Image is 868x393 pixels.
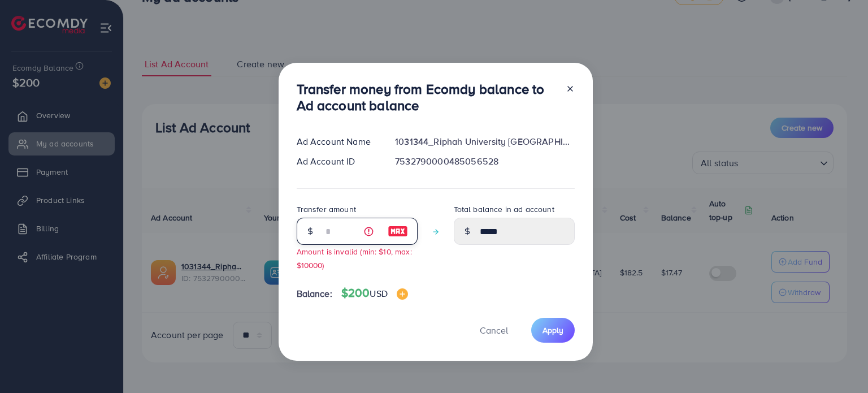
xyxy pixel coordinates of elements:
[288,135,387,148] div: Ad Account Name
[297,204,356,215] label: Transfer amount
[480,324,508,336] span: Cancel
[297,81,557,114] h3: Transfer money from Ecomdy balance to Ad account balance
[397,288,408,300] img: image
[341,286,408,300] h4: $200
[820,342,860,385] iframe: Chat
[386,155,583,168] div: 7532790000485056528
[297,287,332,300] span: Balance:
[386,135,583,148] div: 1031344_Riphah University [GEOGRAPHIC_DATA]
[542,325,563,336] span: Apply
[370,287,387,300] span: USD
[531,318,575,342] button: Apply
[297,246,412,270] small: Amount is invalid (min: $10, max: $10000)
[288,155,387,168] div: Ad Account ID
[454,204,554,215] label: Total balance in ad account
[388,224,408,238] img: image
[466,318,522,342] button: Cancel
